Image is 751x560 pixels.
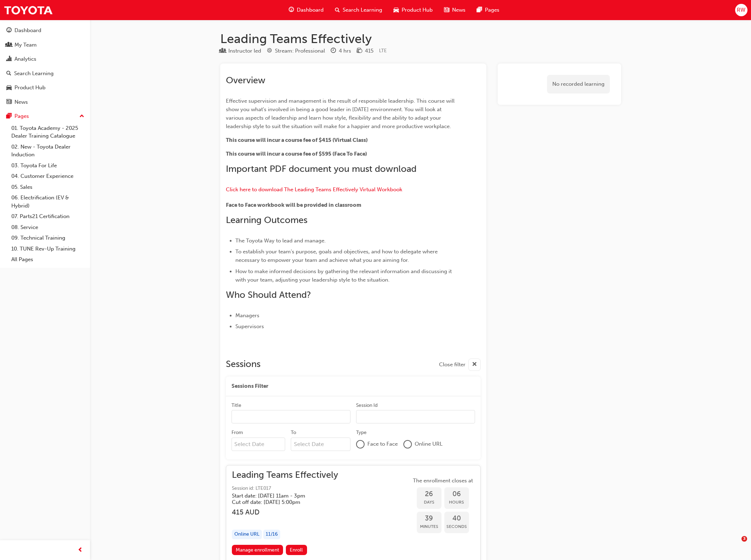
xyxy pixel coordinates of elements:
span: news-icon [444,6,449,14]
h5: Cut off date: [DATE] 5:00pm [232,499,327,505]
span: This course will incur a course fee of $415 (Virtual Class) [226,137,368,143]
span: Enroll [290,547,303,553]
div: Title [232,402,241,409]
div: Instructor led [228,47,261,55]
input: From [232,438,286,451]
div: Type [220,47,261,55]
a: Search Learning [3,67,87,80]
h2: Sessions [226,359,260,371]
span: Dashboard [297,6,324,14]
span: Sessions Filter [232,382,268,390]
h5: Start date: [DATE] 11am - 3pm [232,493,327,499]
a: 07. Parts21 Certification [8,211,87,222]
span: prev-icon [78,546,83,555]
span: pages-icon [477,6,482,14]
div: Duration [331,47,351,55]
span: clock-icon [331,48,336,54]
span: Leading Teams Effectively [232,471,338,479]
a: Click here to download The Leading Teams Effectively Virtual Workbook [226,186,402,193]
a: 03. Toyota For Life [8,160,87,171]
input: Title [232,410,350,423]
span: The Toyota Way to lead and manage. [235,237,326,244]
button: Close filter [439,359,481,371]
span: Online URL [415,440,443,448]
span: pages-icon [6,113,12,120]
div: Dashboard [14,26,41,35]
span: learningResourceType_INSTRUCTOR_LED-icon [220,48,226,54]
span: news-icon [6,99,12,106]
span: Hours [444,498,469,506]
a: news-iconNews [438,3,471,17]
div: Pages [14,112,29,120]
span: The enrollment closes at [411,477,475,485]
span: To establish your team's purpose, goals and objectives, and how to delegate where necessary to em... [235,248,439,263]
span: Effective supervision and management is the result of responsible leadership. This course will sh... [226,98,456,130]
span: This course will incur a course fee of $595 (Face To Face) [226,151,367,157]
span: Session id: LTE017 [232,484,338,493]
div: Stream: Professional [275,47,325,55]
span: cross-icon [472,360,477,369]
a: Manage enrollment [232,545,283,555]
span: people-icon [6,42,12,48]
a: 01. Toyota Academy - 2025 Dealer Training Catalogue [8,123,87,141]
span: up-icon [79,112,84,121]
div: News [14,98,28,106]
span: Minutes [417,523,441,531]
span: car-icon [6,85,12,91]
span: Face to Face [367,440,398,448]
a: 06. Electrification (EV & Hybrid) [8,192,87,211]
div: To [291,429,296,436]
span: Seconds [444,523,469,531]
a: 04. Customer Experience [8,171,87,182]
a: guage-iconDashboard [283,3,329,17]
a: Analytics [3,53,87,66]
span: search-icon [335,6,340,14]
span: Overview [226,75,265,86]
img: Trak [4,2,53,18]
span: News [452,6,465,14]
span: search-icon [6,71,11,77]
a: 02. New - Toyota Dealer Induction [8,141,87,160]
span: guage-icon [289,6,294,14]
button: Pages [3,110,87,123]
a: All Pages [8,254,87,265]
a: Product Hub [3,81,87,94]
div: Search Learning [14,70,54,78]
a: 08. Service [8,222,87,233]
span: 06 [444,490,469,498]
a: 10. TUNE Rev-Up Training [8,243,87,254]
span: Close filter [439,361,465,369]
span: Learning Outcomes [226,215,307,225]
span: Important PDF document you must download [226,163,416,174]
input: Session Id [356,410,475,423]
div: 415 [365,47,373,55]
a: News [3,96,87,109]
a: My Team [3,38,87,52]
div: Product Hub [14,84,46,92]
div: From [232,429,243,436]
div: Online URL [232,530,262,539]
span: 40 [444,514,469,523]
iframe: Intercom live chat [727,536,744,553]
span: 3 [741,536,747,542]
input: To [291,438,350,451]
h1: Leading Teams Effectively [220,31,621,47]
span: money-icon [357,48,362,54]
span: Learning resource code [379,48,387,54]
span: RW [737,6,745,14]
button: RW [735,4,747,16]
div: Stream [267,47,325,55]
div: Type [356,429,367,436]
span: Supervisors [235,323,264,330]
h3: 415 AUD [232,508,338,516]
div: Session Id [356,402,378,409]
div: No recorded learning [547,75,610,94]
a: search-iconSearch Learning [329,3,388,17]
a: car-iconProduct Hub [388,3,438,17]
span: 26 [417,490,441,498]
span: guage-icon [6,28,12,34]
div: Analytics [14,55,36,63]
button: DashboardMy TeamAnalyticsSearch LearningProduct HubNews [3,23,87,110]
